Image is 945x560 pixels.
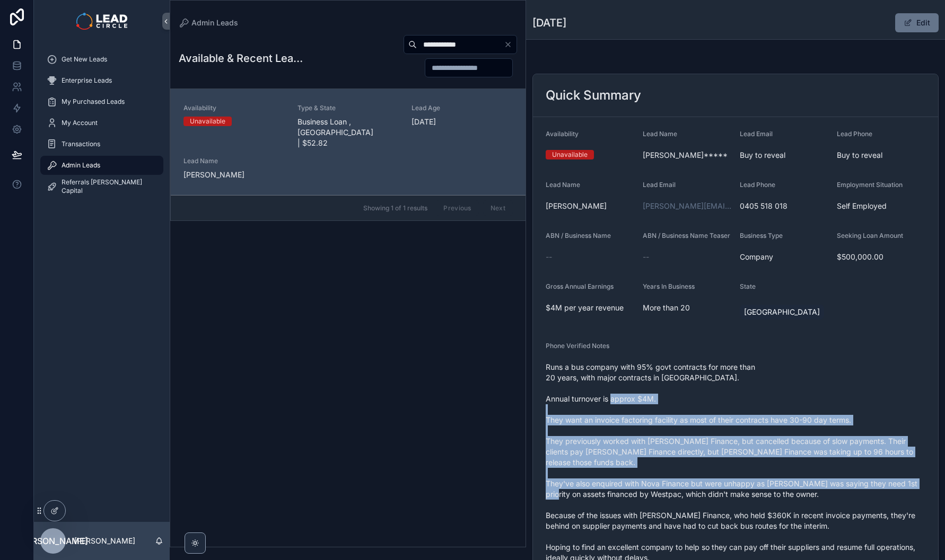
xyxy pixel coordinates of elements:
div: Unavailable [552,150,588,159]
span: $4M per year revenue [546,303,634,313]
span: State [740,282,756,290]
img: App logo [76,13,127,30]
span: Company [740,252,828,262]
div: scrollable content [34,42,170,210]
span: Showing 1 of 1 results [363,204,427,212]
span: Availability [546,130,579,138]
h1: [DATE] [532,15,566,30]
button: Edit [895,13,939,32]
span: [DATE] [412,117,513,127]
span: [PERSON_NAME] [18,535,88,547]
span: Referrals [PERSON_NAME] Capital [62,178,153,195]
span: -- [546,252,552,262]
span: Phone Verified Notes [546,342,609,350]
span: Lead Email [740,130,773,138]
a: Transactions [40,135,163,154]
span: ABN / Business Name Teaser [643,232,730,239]
button: Clear [504,40,517,49]
span: 0405 518 018 [740,201,828,211]
span: Buy to reveal [837,150,925,161]
span: Lead Email [643,181,676,189]
span: Business Loan , [GEOGRAPHIC_DATA] | $52.82 [297,117,399,148]
span: Get New Leads [62,55,107,64]
span: [PERSON_NAME] [546,201,634,211]
a: [PERSON_NAME][EMAIL_ADDRESS][DOMAIN_NAME] [643,201,731,211]
span: Lead Phone [740,181,775,189]
span: Years In Business [643,282,695,290]
a: Enterprise Leads [40,71,163,90]
span: Type & State [297,104,399,112]
p: [PERSON_NAME] [74,536,135,546]
span: My Purchased Leads [62,97,125,106]
span: Lead Age [412,104,513,112]
span: ABN / Business Name [546,232,611,239]
span: [PERSON_NAME] [183,170,285,180]
span: Availability [183,104,285,112]
span: Lead Name [183,157,285,165]
span: More than 20 [643,303,731,313]
span: Employment Situation [837,181,903,189]
span: $500,000.00 [837,252,925,262]
h2: Quick Summary [546,87,641,104]
span: [GEOGRAPHIC_DATA] [744,307,820,317]
span: Buy to reveal [740,150,828,161]
a: Admin Leads [40,156,163,175]
a: Referrals [PERSON_NAME] Capital [40,177,163,196]
span: Admin Leads [191,17,238,28]
span: -- [643,252,649,262]
a: My Account [40,113,163,132]
span: Transactions [62,140,100,148]
span: Lead Name [546,181,580,189]
span: Business Type [740,232,783,239]
div: Unavailable [190,117,225,126]
span: Lead Phone [837,130,872,138]
span: My Account [62,119,98,127]
span: Admin Leads [62,161,100,170]
a: Get New Leads [40,50,163,69]
h1: Available & Recent Leads [179,51,303,66]
span: Enterprise Leads [62,76,112,85]
span: Seeking Loan Amount [837,232,903,239]
span: Self Employed [837,201,925,211]
a: AvailabilityUnavailableType & StateBusiness Loan , [GEOGRAPHIC_DATA] | $52.82Lead Age[DATE]Lead N... [171,89,526,195]
span: Gross Annual Earnings [546,282,614,290]
span: Lead Name [643,130,677,138]
a: My Purchased Leads [40,92,163,111]
a: Admin Leads [179,17,238,28]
